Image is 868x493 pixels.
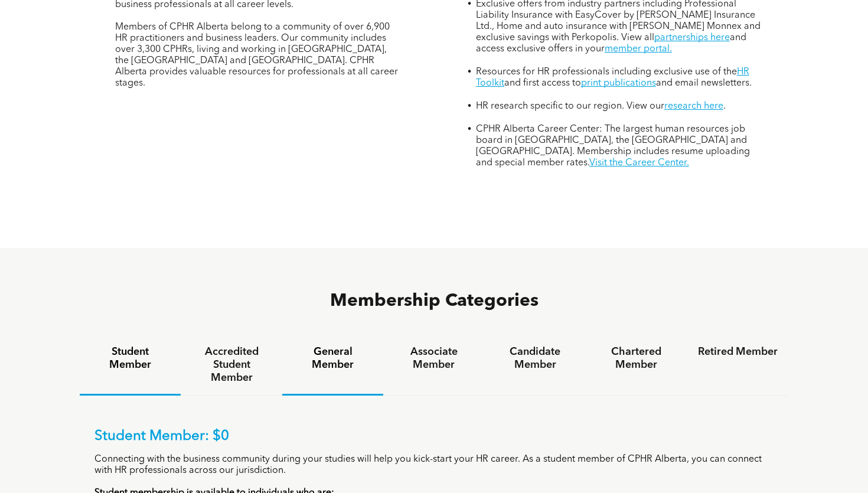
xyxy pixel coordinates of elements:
[330,292,539,310] span: Membership Categories
[698,345,778,358] h4: Retired Member
[589,158,689,168] a: Visit the Career Center.
[476,125,750,168] span: CPHR Alberta Career Center: The largest human resources job board in [GEOGRAPHIC_DATA], the [GEOG...
[476,102,664,111] span: HR research specific to our region. View our
[90,345,170,371] h4: Student Member
[94,454,774,476] p: Connecting with the business community during your studies will help you kick-start your HR caree...
[394,345,474,371] h4: Associate Member
[581,79,656,88] a: print publications
[191,345,271,384] h4: Accredited Student Member
[504,79,581,88] span: and first access to
[596,345,676,371] h4: Chartered Member
[293,345,373,371] h4: General Member
[605,44,672,54] a: member portal.
[115,22,398,88] span: Members of CPHR Alberta belong to a community of over 6,900 HR practitioners and business leaders...
[495,345,575,371] h4: Candidate Member
[723,102,726,111] span: .
[476,67,737,77] span: Resources for HR professionals including exclusive use of the
[654,33,730,43] a: partnerships here
[664,102,723,111] a: research here
[656,79,752,88] span: and email newsletters.
[94,428,774,445] p: Student Member: $0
